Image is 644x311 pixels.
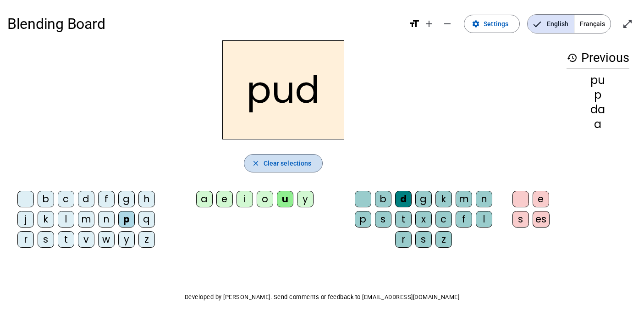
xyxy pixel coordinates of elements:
div: v [78,231,94,248]
mat-icon: add [424,18,435,29]
div: c [435,211,452,228]
div: q [138,211,155,228]
div: k [435,191,452,207]
mat-icon: format_size [409,18,420,29]
div: f [98,191,115,207]
span: English [528,15,574,33]
div: k [38,211,54,228]
span: Français [574,15,611,33]
div: f [456,211,472,228]
div: z [138,231,155,248]
div: x [415,211,432,228]
div: z [435,231,452,248]
div: w [98,231,115,248]
div: e [216,191,233,207]
div: a [196,191,213,207]
div: da [567,104,629,115]
mat-icon: close [252,159,260,167]
div: n [476,191,492,207]
div: d [395,191,412,207]
div: y [297,191,314,207]
div: o [257,191,273,207]
h3: Previous [567,48,629,68]
div: l [58,211,74,228]
mat-button-toggle-group: Language selection [527,14,611,33]
div: y [118,231,135,248]
mat-icon: history [567,52,578,63]
div: j [17,211,34,228]
span: Settings [484,18,508,29]
div: d [78,191,94,207]
button: Decrease font size [438,15,457,33]
div: m [78,211,94,228]
div: s [415,231,432,248]
div: a [567,119,629,130]
div: i [237,191,253,207]
div: g [118,191,135,207]
div: c [58,191,74,207]
div: es [533,211,550,228]
mat-icon: open_in_full [622,18,633,29]
div: h [138,191,155,207]
div: l [476,211,492,228]
div: p [355,211,371,228]
h2: pud [222,40,344,139]
div: g [415,191,432,207]
div: n [98,211,115,228]
div: u [277,191,293,207]
button: Settings [464,15,520,33]
button: Clear selections [244,154,323,172]
div: p [567,89,629,100]
div: b [375,191,391,207]
button: Increase font size [420,15,438,33]
div: e [533,191,549,207]
div: b [38,191,54,207]
div: s [512,211,529,228]
div: pu [567,75,629,86]
div: r [17,231,34,248]
div: p [118,211,135,228]
span: Clear selections [264,158,312,169]
p: Developed by [PERSON_NAME]. Send comments or feedback to [EMAIL_ADDRESS][DOMAIN_NAME] [7,292,637,303]
div: s [38,231,54,248]
div: s [375,211,391,228]
h1: Blending Board [7,9,402,39]
mat-icon: settings [472,20,480,28]
mat-icon: remove [442,18,453,29]
div: r [395,231,412,248]
div: t [395,211,412,228]
button: Enter full screen [618,15,637,33]
div: m [456,191,472,207]
div: t [58,231,74,248]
